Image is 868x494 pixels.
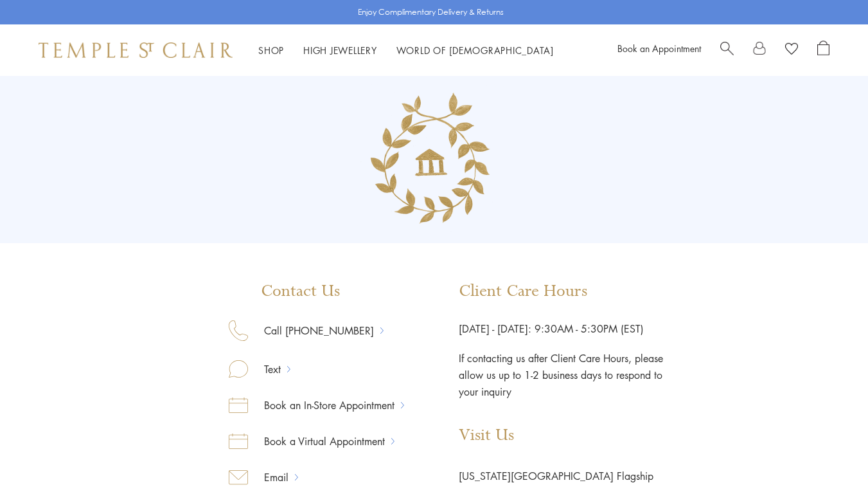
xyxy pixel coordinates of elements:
[248,397,401,414] a: Book an In-Store Appointment
[39,42,233,58] img: Temple St. Clair
[358,6,504,19] p: Enjoy Complimentary Delivery & Returns
[459,426,704,445] p: Visit Us
[720,41,734,60] a: Search
[355,81,513,239] img: Group_135.png
[459,320,704,337] p: [DATE] - [DATE]: 9:30AM - 5:30PM (EST)
[617,42,701,55] a: Book an Appointment
[459,337,664,400] p: If contacting us after Client Care Hours, please allow us up to 1-2 business days to respond to y...
[229,282,404,301] p: Contact Us
[258,44,284,57] a: ShopShop
[459,464,704,488] p: [US_STATE][GEOGRAPHIC_DATA] Flagship
[248,322,380,339] a: Call [PHONE_NUMBER]
[459,282,704,301] p: Client Care Hours
[258,42,554,59] nav: Main navigation
[248,361,287,378] a: Text
[817,41,829,60] a: Open Shopping Bag
[248,433,391,450] a: Book a Virtual Appointment
[785,41,798,60] a: View Wishlist
[248,469,295,486] a: Email
[396,44,554,57] a: World of [DEMOGRAPHIC_DATA]World of [DEMOGRAPHIC_DATA]
[303,44,377,57] a: High JewelleryHigh Jewellery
